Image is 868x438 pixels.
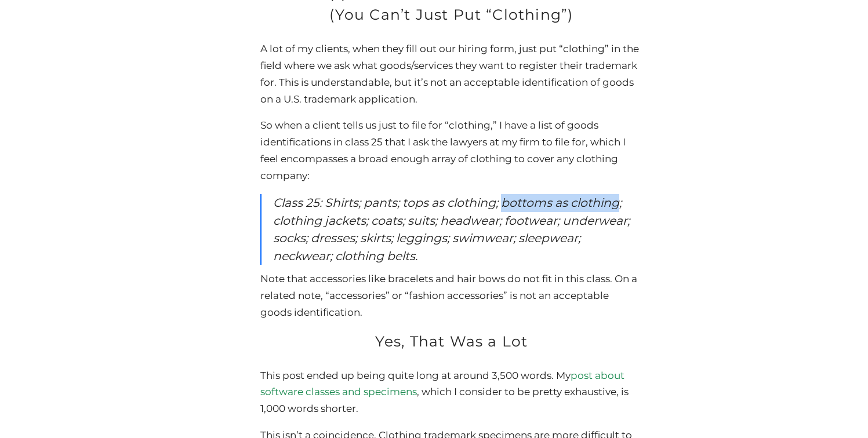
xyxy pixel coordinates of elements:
[260,367,642,418] p: This post ended up being quite long at around 3,500 words. My , which I consider to be pretty exh...
[260,117,642,184] p: So when a client tells us just to file for “clothing,” I have a list of goods identifications in ...
[260,331,642,352] h2: Yes, That Was a Lot
[260,271,642,321] p: Note that accessories like bracelets and hair bows do not fit in this class. On a related note, “...
[273,195,630,263] em: Class 25: Shirts; pants; tops as clothing; bottoms as clothing; clothing jackets; coats; suits; h...
[260,41,642,108] p: A lot of my clients, when they fill out our hiring form, just put “clothing” in the field where w...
